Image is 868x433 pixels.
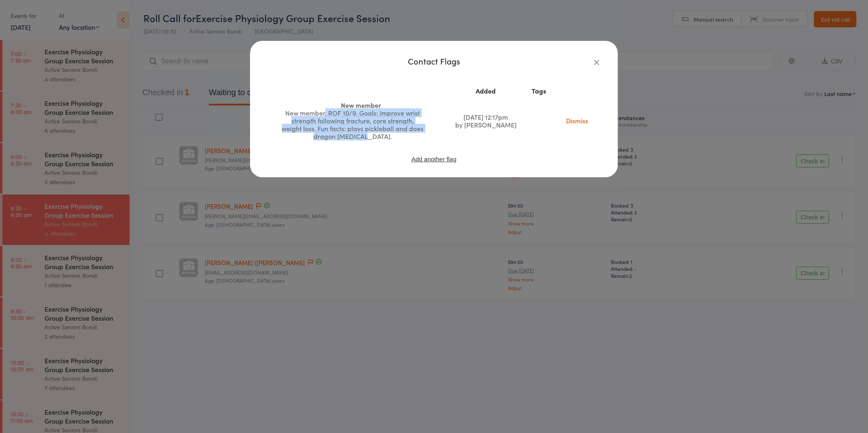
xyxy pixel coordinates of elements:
[446,98,526,143] td: [DATE] 12:17pm by [PERSON_NAME]
[281,109,424,140] div: New member, ROF 10/9. Goals: improve wrist strength following fracture, core strength, weight los...
[526,84,553,98] th: Tags
[560,116,594,125] a: Dismiss this flag
[266,57,602,65] div: Contact Flags
[446,84,526,98] th: Added
[411,156,457,163] button: Add another flag
[341,100,382,109] span: New member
